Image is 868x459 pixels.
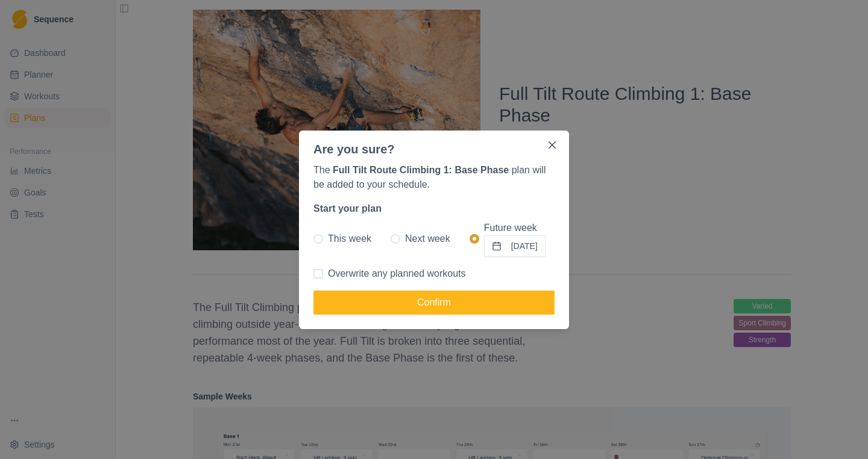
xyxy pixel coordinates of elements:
[542,135,562,155] button: Close
[299,158,569,329] div: The plan will be added to your schedule.
[313,202,555,216] p: Start your plan
[484,221,546,235] p: Future week
[299,131,569,158] header: Are you sure?
[484,235,546,257] button: Future week
[405,232,450,246] span: Next week
[328,266,466,281] span: Overwrite any planned workouts
[333,165,509,175] p: Full Tilt Route Climbing 1: Base Phase
[313,291,555,315] button: Confirm
[328,232,371,246] span: This week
